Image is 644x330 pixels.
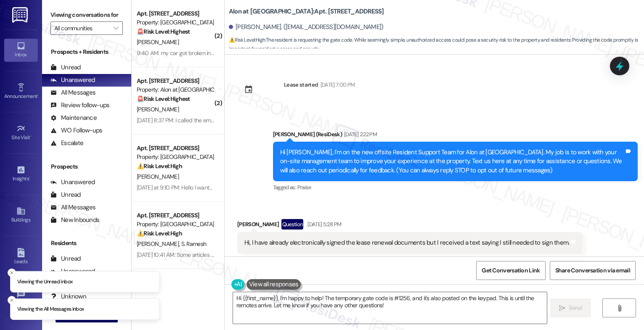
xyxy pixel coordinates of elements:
span: Share Conversation via email [555,266,630,275]
div: Property: Alon at [GEOGRAPHIC_DATA] [137,85,215,94]
a: Templates • [4,287,38,309]
div: Unread [50,254,81,263]
div: Apt. [STREET_ADDRESS] [137,144,215,153]
div: [DATE] 5:28 PM [305,220,341,229]
div: [PERSON_NAME] [237,219,583,232]
div: Unread [50,190,81,199]
a: Site Visit • [4,121,38,144]
span: Bad communication [308,256,353,264]
div: Unread [50,63,81,72]
div: [DATE] 8:37 PM: I called the emergency number for maintenance and waiting for a call back. [137,116,360,124]
span: Lease , [262,256,276,264]
strong: ⚠️ Risk Level: High [137,230,182,237]
span: Praise [297,184,311,191]
i:  [114,25,118,32]
div: [DATE] 7:00 PM [318,80,355,89]
span: S. Ramesh [181,240,206,248]
div: New Inbounds [50,216,99,224]
button: Close toast [8,296,16,304]
div: Prospects [42,162,131,171]
strong: 🚨 Risk Level: Highest [137,28,190,35]
span: • [37,92,39,98]
div: Question [281,219,304,230]
div: [DATE] at 9:10 PM: Hello I wanted to notify someone that these mailboxes were either left unlocke... [137,184,411,191]
div: All Messages [50,88,95,97]
div: Prospects + Residents [42,48,131,56]
div: 9:40 AM: my car got broken into last night. [137,49,240,57]
div: Apt. [STREET_ADDRESS] [137,9,215,18]
div: Unanswered [50,178,95,187]
span: Send [569,304,582,312]
div: [DATE] 2:22 PM [342,130,377,139]
strong: 🚨 Risk Level: Highest [137,95,190,103]
div: Residents [42,239,131,248]
div: Property: [GEOGRAPHIC_DATA] [137,153,215,161]
div: Property: [GEOGRAPHIC_DATA] [137,18,215,27]
div: All Messages [50,203,95,212]
span: Lease renewal , [276,256,308,264]
b: Alon at [GEOGRAPHIC_DATA]: Apt. [STREET_ADDRESS] [229,7,384,16]
a: Leads [4,246,38,268]
strong: ⚠️ Risk Level: High [137,162,182,170]
span: [PERSON_NAME] [137,240,181,248]
span: • [29,174,30,180]
button: Send [550,298,591,317]
div: Apt. [STREET_ADDRESS] [137,211,215,220]
div: Unanswered [50,76,95,84]
strong: ⚠️ Risk Level: High [229,37,265,43]
p: Viewing the All Messages inbox [17,306,84,313]
button: Share Conversation via email [550,261,636,280]
a: Inbox [4,39,38,61]
div: Tagged as: [237,254,583,266]
input: All communities [54,21,109,35]
p: Viewing the Unread inbox [17,278,72,285]
span: [PERSON_NAME] [137,106,179,113]
div: WO Follow-ups [50,126,102,135]
i:  [559,305,565,312]
span: [PERSON_NAME] [137,173,179,180]
div: Hi [PERSON_NAME], I'm on the new offsite Resident Support Team for Alon at [GEOGRAPHIC_DATA]. My ... [280,148,624,175]
div: [PERSON_NAME]. ([EMAIL_ADDRESS][DOMAIN_NAME]) [229,23,384,32]
span: Get Conversation Link [482,266,540,275]
div: Maintenance [50,114,97,122]
div: [DATE] 10:41 AM: Some articles found in 6th block near stairs [137,251,282,259]
div: Property: [GEOGRAPHIC_DATA] [137,220,215,229]
i:  [616,305,623,312]
div: Lease started [284,80,318,89]
img: ResiDesk Logo [12,7,29,23]
span: [PERSON_NAME] [137,38,179,46]
button: Close toast [8,268,16,277]
a: Buildings [4,204,38,227]
span: • [30,133,32,139]
span: : The resident is requesting the gate code. While seemingly simple, unauthorized access could pos... [229,36,644,54]
div: [PERSON_NAME] (ResiDesk) [273,130,638,142]
div: Review follow-ups [50,101,109,110]
label: Viewing conversations for [50,8,123,21]
div: Tagged as: [273,181,638,193]
div: Apt. [STREET_ADDRESS] [137,77,215,85]
button: Get Conversation Link [476,261,545,280]
div: Escalate [50,139,83,148]
a: Insights • [4,163,38,185]
textarea: Hi {{first_name}}, I'm happy to help! The temporary gate code is #1256, and it's also posted on t... [233,292,547,324]
div: Hi, I have already electronically signed the lease renewal documents but I received a text saying... [244,238,570,247]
